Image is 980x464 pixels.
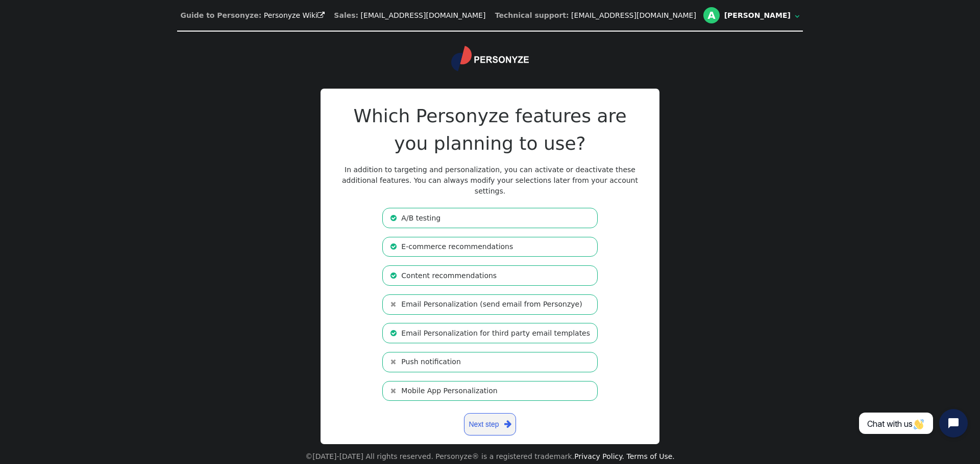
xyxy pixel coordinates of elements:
span:  [390,330,397,337]
div: [PERSON_NAME] [724,11,793,20]
p: In addition to targeting and personalization, you can activate or deactivate these additional fea... [337,165,643,197]
span:  [795,13,799,20]
li: Email Personalization for third party email templates [382,323,598,343]
b: Sales: [334,11,358,19]
a: [EMAIL_ADDRESS][DOMAIN_NAME] [571,11,696,19]
li: A/B testing [382,208,598,228]
span:  [317,12,325,19]
span:  [390,358,396,365]
span:  [504,418,511,430]
span:  [390,243,397,250]
a: Privacy Policy. [574,452,624,460]
img: logo.svg [451,46,529,71]
b: Guide to Personyze: [181,11,262,19]
li: Content recommendations [382,265,598,286]
a: Terms of Use. [627,452,675,460]
a: Personyze Wiki [264,11,325,19]
b: Technical support: [495,11,569,19]
span:  [390,387,396,394]
li: Push notification [382,352,598,372]
li: E-commerce recommendations [382,237,598,257]
li: Mobile App Personalization [382,381,598,401]
span:  [390,272,397,279]
a: Next step [464,413,516,435]
li: Email Personalization (send email from Personzye) [382,294,598,315]
span:  [390,301,396,308]
a: [EMAIL_ADDRESS][DOMAIN_NAME] [361,11,486,19]
span:  [390,214,397,222]
div: A [703,7,720,23]
h2: Which Personyze features are you planning to use? [337,102,643,157]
